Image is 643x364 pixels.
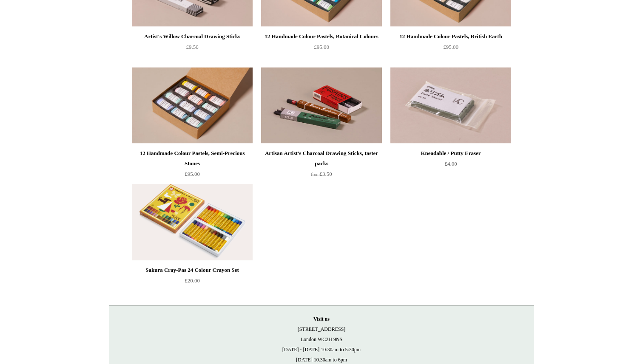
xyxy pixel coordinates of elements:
span: £9.50 [186,44,198,50]
div: Artisan Artist's Charcoal Drawing Sticks, taster packs [263,148,380,169]
div: Kneadable / Putty Eraser [393,148,509,158]
img: Artisan Artist's Charcoal Drawing Sticks, taster packs [261,67,382,144]
a: Kneadable / Putty Eraser £4.00 [390,148,511,183]
a: 12 Handmade Colour Pastels, Semi-Precious Stones £95.00 [132,148,253,183]
span: £4.00 [444,161,457,167]
div: Sakura Cray-Pas 24 Colour Crayon Set [134,265,250,275]
div: 12 Handmade Colour Pastels, Semi-Precious Stones [134,148,250,169]
a: Sakura Cray-Pas 24 Colour Crayon Set £20.00 [132,265,253,300]
div: 12 Handmade Colour Pastels, British Earth [393,31,509,42]
span: £20.00 [185,277,200,284]
a: Artist's Willow Charcoal Drawing Sticks £9.50 [132,31,253,66]
strong: Visit us [313,316,330,322]
a: 12 Handmade Colour Pastels, Semi-Precious Stones 12 Handmade Colour Pastels, Semi-Precious Stones [132,67,253,144]
img: Kneadable / Putty Eraser [390,67,511,144]
div: Artist's Willow Charcoal Drawing Sticks [134,31,250,42]
a: Artisan Artist's Charcoal Drawing Sticks, taster packs Artisan Artist's Charcoal Drawing Sticks, ... [261,67,382,144]
span: £95.00 [314,44,329,50]
a: Sakura Cray-Pas 24 Colour Crayon Set Sakura Cray-Pas 24 Colour Crayon Set [132,184,253,260]
img: 12 Handmade Colour Pastels, Semi-Precious Stones [132,67,253,144]
a: 12 Handmade Colour Pastels, British Earth £95.00 [390,31,511,66]
span: from [311,172,319,177]
img: Sakura Cray-Pas 24 Colour Crayon Set [132,184,253,260]
a: 12 Handmade Colour Pastels, Botanical Colours £95.00 [261,31,382,66]
a: Artisan Artist's Charcoal Drawing Sticks, taster packs from£3.50 [261,148,382,183]
div: 12 Handmade Colour Pastels, Botanical Colours [263,31,380,42]
span: £95.00 [443,44,458,50]
span: £3.50 [311,171,332,177]
a: Kneadable / Putty Eraser Kneadable / Putty Eraser [390,67,511,144]
span: £95.00 [185,171,200,177]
